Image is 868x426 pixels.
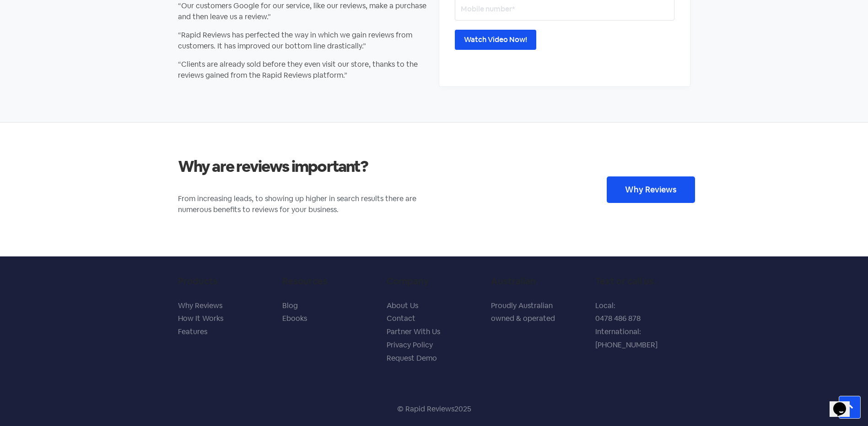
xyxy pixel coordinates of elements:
[178,194,416,214] span: From increasing leads, to showing up higher in search results there are numerous benefits to revi...
[178,276,273,287] h5: Products
[178,314,223,323] a: How It Works
[387,353,437,363] a: Request Demo
[178,301,222,310] a: Why Reviews
[387,301,418,310] a: About Us
[178,59,430,81] p: “Clients are already sold before they even visit our store, thanks to the reviews gained from the...
[387,276,482,287] h5: Company
[397,404,454,415] p: © Rapid Reviews
[178,30,430,52] p: “Rapid Reviews has perfected the way in which we gain reviews from customers. It has improved our...
[595,276,690,287] h5: Text or call us.
[282,314,307,323] a: Ebooks
[178,0,430,22] p: “Our customers Google for our service, like our reviews, make a purchase and then leave us a revi...
[491,299,586,326] p: Proudly Australian owned & operated
[454,404,471,415] div: 2025
[625,186,677,194] span: Why Reviews
[178,156,430,176] h2: Why are reviews important?
[282,276,377,287] h5: Resources
[607,176,695,203] a: Why Reviews
[178,327,207,336] a: Features
[387,314,415,323] a: Contact
[282,301,298,310] a: Blog
[595,299,690,352] p: Local: 0478 486 878 International: [PHONE_NUMBER]
[387,340,433,350] a: Privacy Policy
[455,30,536,50] input: Watch Video Now!
[830,389,859,417] iframe: chat widget
[387,327,440,336] a: Partner With Us
[491,276,586,287] h5: Australian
